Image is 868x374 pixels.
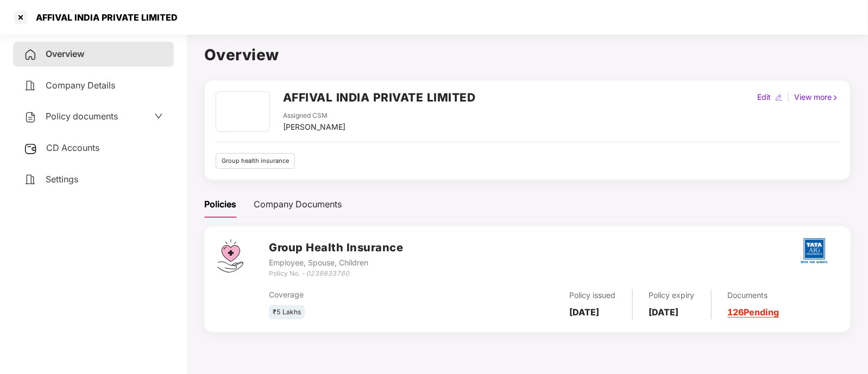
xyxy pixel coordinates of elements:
i: 0239833760 [306,269,349,277]
img: svg+xml;base64,PHN2ZyB4bWxucz0iaHR0cDovL3d3dy53My5vcmcvMjAwMC9zdmciIHdpZHRoPSI0Ny43MTQiIGhlaWdodD... [217,239,243,272]
span: Policy documents [46,111,118,122]
span: Settings [46,174,78,185]
span: Company Details [46,80,115,91]
div: Policy issued [570,289,616,301]
span: CD Accounts [46,142,99,153]
div: Edit [755,91,773,103]
b: [DATE] [570,307,600,318]
img: svg+xml;base64,PHN2ZyB4bWxucz0iaHR0cDovL3d3dy53My5vcmcvMjAwMC9zdmciIHdpZHRoPSIyNCIgaGVpZ2h0PSIyNC... [24,48,37,61]
div: Documents [728,289,779,301]
h1: Overview [204,43,851,67]
h2: AFFIVAL INDIA PRIVATE LIMITED [283,88,476,106]
img: svg+xml;base64,PHN2ZyB4bWxucz0iaHR0cDovL3d3dy53My5vcmcvMjAwMC9zdmciIHdpZHRoPSIyNCIgaGVpZ2h0PSIyNC... [24,111,37,124]
div: Company Documents [254,198,342,211]
img: rightIcon [832,94,839,102]
div: Employee, Spouse, Children [269,257,403,269]
div: Policy expiry [649,289,695,301]
div: View more [792,91,841,103]
div: [PERSON_NAME] [283,121,345,133]
b: [DATE] [649,307,679,318]
a: 126 Pending [728,307,779,318]
div: Policies [204,198,236,211]
span: down [154,112,163,121]
div: AFFIVAL INDIA PRIVATE LIMITED [29,12,178,23]
div: ₹5 Lakhs [269,305,305,320]
img: svg+xml;base64,PHN2ZyB3aWR0aD0iMjUiIGhlaWdodD0iMjQiIHZpZXdCb3g9IjAgMCAyNSAyNCIgZmlsbD0ibm9uZSIgeG... [24,142,37,155]
div: Group health insurance [216,153,295,169]
img: svg+xml;base64,PHN2ZyB4bWxucz0iaHR0cDovL3d3dy53My5vcmcvMjAwMC9zdmciIHdpZHRoPSIyNCIgaGVpZ2h0PSIyNC... [24,173,37,186]
span: Overview [46,48,84,59]
img: tatag.png [795,232,833,270]
div: Policy No. - [269,269,403,279]
div: Coverage [269,289,458,301]
div: | [785,91,792,103]
h3: Group Health Insurance [269,239,403,256]
img: editIcon [775,94,783,102]
div: Assigned CSM [283,111,345,121]
img: svg+xml;base64,PHN2ZyB4bWxucz0iaHR0cDovL3d3dy53My5vcmcvMjAwMC9zdmciIHdpZHRoPSIyNCIgaGVpZ2h0PSIyNC... [24,79,37,92]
